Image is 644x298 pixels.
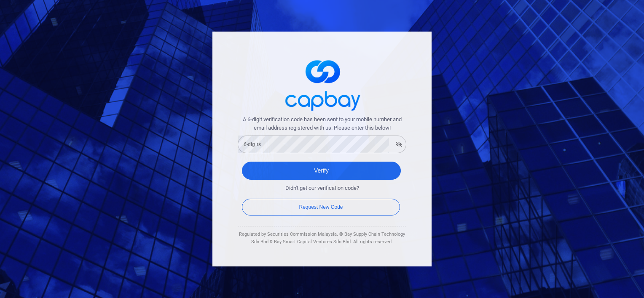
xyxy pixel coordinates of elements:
button: Request New Code [242,199,400,216]
span: A 6-digit verification code has been sent to your mobile number and email address registered with... [238,115,406,133]
img: logo [280,53,364,115]
span: Didn't get our verification code? [285,184,359,193]
div: Regulated by Securities Commission Malaysia. © Bay Supply Chain Technology Sdn Bhd & Bay Smart Ca... [238,231,406,245]
button: Verify [242,162,401,180]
